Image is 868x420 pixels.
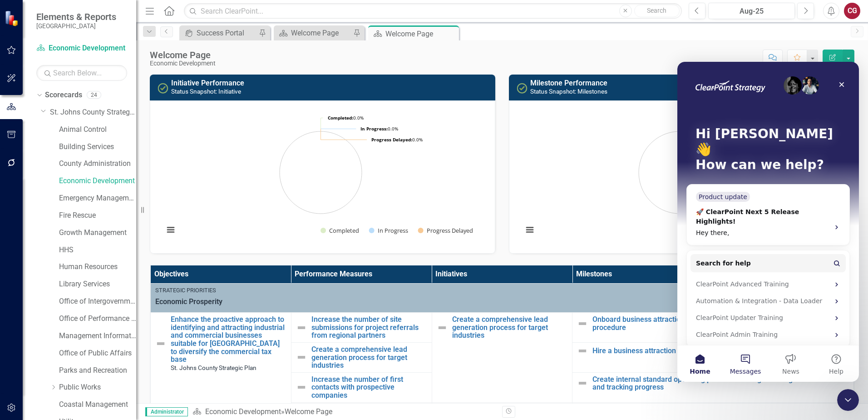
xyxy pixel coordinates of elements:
[87,91,101,99] div: 24
[360,125,388,132] tspan: In Progress:
[328,115,364,121] text: 0.0%
[36,65,127,81] input: Search Below...
[291,342,432,372] td: Double-Click to Edit Right Click for Context Menu
[184,3,682,19] input: Search ClearPoint...
[291,372,432,402] td: Double-Click to Edit Right Click for Context Menu
[291,313,432,343] td: Double-Click to Edit Right Click for Context Menu
[59,142,136,152] a: Building Services
[577,318,588,329] img: Not Defined
[36,43,127,54] a: Economic Development
[517,83,528,94] img: Completed
[432,313,572,402] td: Double-Click to Edit Right Click for Context Menu
[518,108,845,244] div: Chart. Highcharts interactive chart.
[844,3,860,19] button: CG
[523,224,536,236] button: View chart menu, Chart
[59,125,136,135] a: Animal Control
[164,224,177,236] button: View chart menu, Chart
[577,378,588,389] img: Not Defined
[155,286,849,295] div: Strategic Priorities
[369,226,408,235] button: Show In Progress
[59,210,136,221] a: Fire Rescue
[59,400,136,410] a: Coastal Management
[171,364,256,371] span: St. Johns County Strategic Plan
[59,314,136,324] a: Office of Performance & Transparency
[59,193,136,204] a: Emergency Management
[418,226,474,235] button: Show Progress Delayed
[50,107,136,118] a: St. Johns County Strategic Plan
[328,115,353,121] tspan: Completed:
[36,11,116,22] span: Elements & Reports
[708,3,795,19] button: Aug-25
[530,88,607,95] small: Status Snapshot: Milestones
[59,262,136,272] a: Human Resources
[158,83,168,94] img: Completed
[311,375,427,400] a: Increase the number of first contacts with prospective companies
[59,228,136,238] a: Growth Management
[285,407,332,416] div: Welcome Page
[296,352,307,363] img: Not Defined
[311,315,427,340] a: Increase the number of site submissions for project referrals from regional partners
[371,136,423,143] text: 0.0%
[572,372,854,402] td: Double-Click to Edit Right Click for Context Menu
[371,136,412,143] tspan: Progress Delayed:
[205,407,281,416] a: Economic Development
[360,125,398,132] text: 0.0%
[197,27,256,39] div: Success Portal
[151,284,854,313] td: Double-Click to Edit
[276,27,351,39] a: Welcome Page
[59,279,136,290] a: Library Services
[59,296,136,307] a: Office of Intergovernmental Affairs
[296,382,307,393] img: Not Defined
[159,108,482,244] svg: Interactive chart
[385,28,457,40] div: Welcome Page
[592,315,849,331] a: Onboard business attraction tools that help establish a business engagement procedure
[171,315,286,364] a: Enhance the proactive approach to identifying and attracting industrial and commercial businesses...
[592,347,849,355] a: Hire a business attraction specialist
[150,60,216,67] div: Economic Development
[311,345,427,370] a: Create a comprehensive lead generation process for target industries
[36,22,116,30] small: [GEOGRAPHIC_DATA]
[59,382,136,393] a: Public Works
[150,50,216,60] div: Welcome Page
[711,6,792,17] div: Aug-25
[592,375,849,391] a: Create internal standard operating procedures for generating business leads and tracking progress
[192,407,495,417] div: »
[145,407,188,416] span: Administrator
[530,79,607,87] a: Milestone Performance
[59,365,136,376] a: Parks and Recreation
[59,331,136,341] a: Management Information Systems
[677,62,859,382] iframe: Intercom live chat
[572,313,854,343] td: Double-Click to Edit Right Click for Context Menu
[159,108,486,244] div: Chart. Highcharts interactive chart.
[634,5,680,17] button: Search
[577,345,588,356] img: Not Defined
[5,10,20,26] img: ClearPoint Strategy
[182,27,256,39] a: Success Portal
[291,27,351,39] div: Welcome Page
[59,348,136,359] a: Office of Public Affairs
[59,245,136,255] a: HHS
